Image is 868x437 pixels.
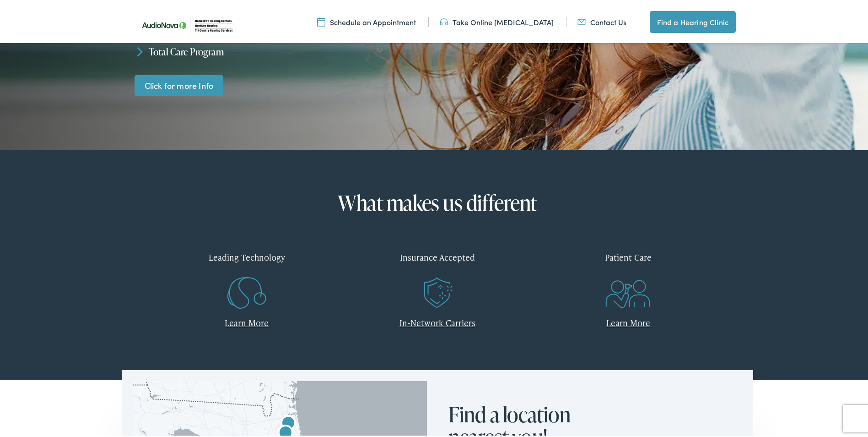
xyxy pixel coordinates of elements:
a: Patient Care [539,242,717,296]
div: Patient Care [539,242,717,269]
a: Take Online [MEDICAL_DATA] [440,15,554,25]
div: NextGen Hearing by AudioNova [277,411,299,433]
img: utility icon [317,15,325,25]
a: Learn More [606,315,650,327]
h2: What makes us different [158,190,717,213]
li: Total Care Program [135,41,438,58]
a: Schedule an Appointment [317,15,416,25]
a: Contact Us [577,15,626,25]
img: utility icon [440,15,448,25]
a: Leading Technology [158,242,335,296]
div: Leading Technology [158,242,335,269]
a: Find a Hearing Clinic [650,9,736,31]
img: utility icon [577,15,586,25]
a: Click for more Info [135,73,223,94]
a: Learn More [225,315,269,327]
a: In-Network Carriers [399,315,475,327]
a: Insurance Accepted [349,242,526,296]
div: Insurance Accepted [349,242,526,269]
